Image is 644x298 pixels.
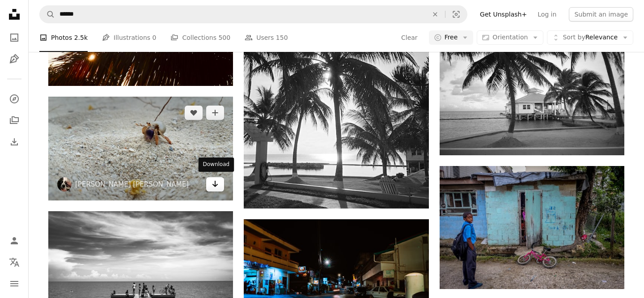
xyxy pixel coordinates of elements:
[569,7,633,21] button: Submit an image
[445,33,458,42] span: Free
[57,177,72,192] img: Go to Matt Gunnar's profile
[102,23,156,52] a: Illustrations 0
[39,5,467,23] form: Find visuals sitewide
[5,111,23,129] a: Collections
[477,30,543,45] button: Orientation
[244,83,428,91] a: palm trees on a beach
[563,33,618,42] span: Relevance
[5,5,23,25] a: Home — Unsplash
[276,33,288,43] span: 150
[445,6,467,23] button: Visual search
[75,180,189,189] a: [PERSON_NAME] [PERSON_NAME]
[5,275,23,293] button: Menu
[218,33,230,43] span: 500
[48,97,233,200] img: gray and brown hermit crab on gray sand
[492,34,528,41] span: Orientation
[547,30,633,45] button: Sort byRelevance
[429,30,474,45] button: Free
[244,277,428,285] a: cars parked on side of the road during night time
[563,34,585,41] span: Sort by
[5,133,23,151] a: Download History
[5,90,23,108] a: Explore
[440,223,624,231] a: boy standing in front of door near bicycle
[185,106,203,120] button: Like
[153,33,157,43] span: 0
[401,30,418,45] button: Clear
[5,232,23,250] a: Log in / Sign up
[206,106,224,120] button: Add to Collection
[5,253,23,271] button: Language
[170,23,230,52] a: Collections 500
[440,89,624,97] a: a house on the beach
[475,7,532,21] a: Get Unsplash+
[440,166,624,289] img: boy standing in front of door near bicycle
[206,177,224,192] a: Download
[425,6,445,23] button: Clear
[440,31,624,155] img: a house on the beach
[5,50,23,68] a: Illustrations
[48,268,233,277] a: grayscale photo of people walking on wooden dock
[532,7,562,21] a: Log in
[199,158,234,172] div: Download
[48,144,233,152] a: gray and brown hermit crab on gray sand
[40,6,55,23] button: Search Unsplash
[245,23,288,52] a: Users 150
[5,29,23,47] a: Photos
